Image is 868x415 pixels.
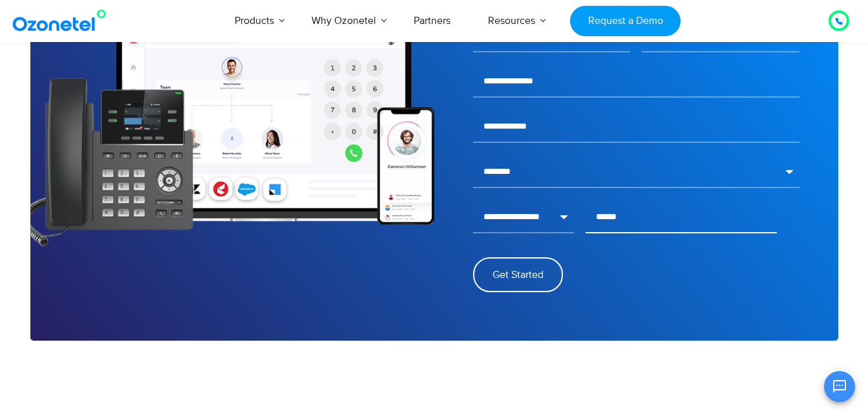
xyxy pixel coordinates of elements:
button: Get Started [473,257,563,292]
button: Open chat [824,371,855,402]
a: Request a Demo [570,6,681,36]
span: Get Started [492,270,544,280]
